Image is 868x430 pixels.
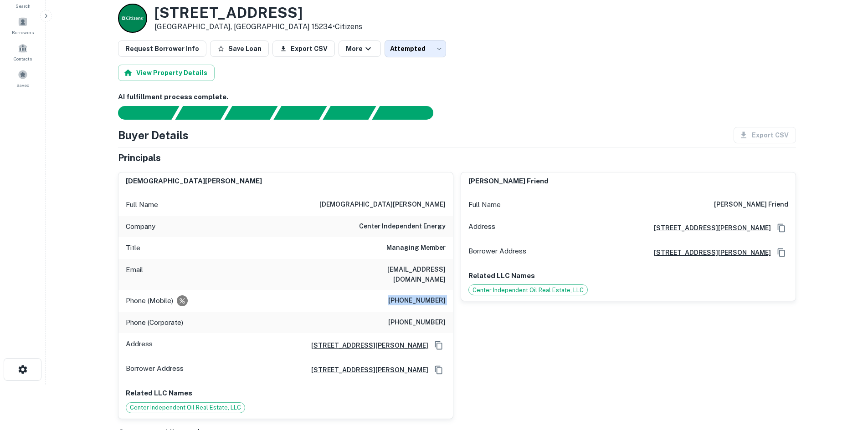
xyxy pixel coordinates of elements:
p: Company [126,221,155,232]
h5: Principals [118,151,161,165]
p: Borrower Address [468,246,526,259]
span: Center Independent Oil Real Estate, LLC [469,286,587,295]
h6: [DEMOGRAPHIC_DATA][PERSON_NAME] [126,176,262,187]
p: Phone (Corporate) [126,317,183,328]
a: [STREET_ADDRESS][PERSON_NAME] [647,248,771,258]
iframe: Chat Widget [822,357,868,401]
p: Address [126,339,153,352]
h6: [EMAIL_ADDRESS][DOMAIN_NAME] [336,264,446,284]
a: [STREET_ADDRESS][PERSON_NAME] [304,340,428,350]
p: Address [468,221,495,235]
p: Borrower Address [126,363,184,377]
h6: [PHONE_NUMBER] [388,317,446,328]
h6: Managing Member [386,243,446,253]
p: Full Name [126,199,158,210]
button: Copy Address [432,339,446,352]
p: Full Name [468,199,501,210]
button: Copy Address [432,363,446,377]
h3: [STREET_ADDRESS] [154,4,362,21]
p: Title [126,243,140,253]
div: AI fulfillment process complete. [372,106,444,120]
p: Email [126,264,143,284]
a: Citizens [335,22,362,31]
h4: Buyer Details [118,127,189,143]
h6: [PERSON_NAME] friend [714,199,788,210]
button: Copy Address [775,246,788,259]
p: Phone (Mobile) [126,295,173,306]
button: Export CSV [272,40,335,57]
div: Attempted [385,40,446,57]
p: Related LLC Names [126,388,446,399]
button: Request Borrower Info [118,40,206,57]
a: [STREET_ADDRESS][PERSON_NAME] [647,223,771,233]
button: Save Loan [210,40,269,57]
button: View Property Details [118,65,215,81]
h6: center independent energy [359,221,446,232]
a: Contacts [3,40,43,64]
a: [STREET_ADDRESS][PERSON_NAME] [304,365,428,375]
div: Documents found, AI parsing details... [224,106,277,120]
div: Your request is received and processing... [175,106,228,120]
div: Principals found, still searching for contact information. This may take time... [323,106,376,120]
span: Contacts [14,55,32,62]
h6: AI fulfillment process complete. [118,92,796,102]
div: Principals found, AI now looking for contact information... [273,106,327,120]
span: Saved [16,81,30,89]
a: Saved [3,66,43,91]
h6: [DEMOGRAPHIC_DATA][PERSON_NAME] [319,199,446,210]
p: Related LLC Names [468,270,788,281]
button: More [339,40,381,57]
div: Requests to not be contacted at this number [177,295,188,306]
span: Search [15,2,31,10]
h6: [PERSON_NAME] friend [468,176,549,187]
span: Center Independent Oil Real Estate, LLC [126,403,245,412]
span: Borrowers [12,29,34,36]
div: Sending borrower request to AI... [107,106,175,120]
button: Copy Address [775,221,788,235]
h6: [PHONE_NUMBER] [388,295,446,306]
a: Borrowers [3,13,43,38]
p: [GEOGRAPHIC_DATA], [GEOGRAPHIC_DATA] 15234 • [154,21,362,32]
